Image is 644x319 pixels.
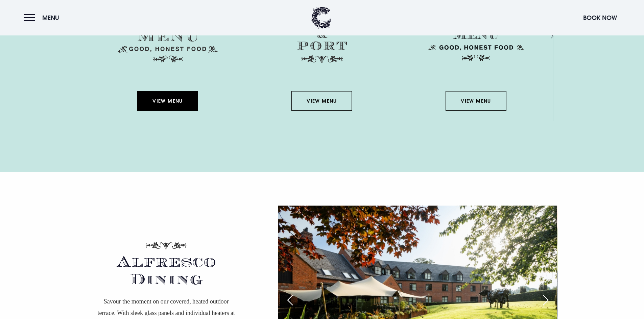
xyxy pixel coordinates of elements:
[87,259,246,289] h2: Alfresco Dining
[446,91,506,111] a: View Menu
[24,10,63,25] button: Menu
[580,10,620,25] button: Book Now
[311,7,331,29] img: Clandeboye Lodge
[282,293,299,308] div: Previous slide
[542,31,548,41] div: Next slide
[537,293,554,308] div: Next slide
[291,91,352,111] a: View Menu
[42,14,59,22] span: Menu
[137,91,198,111] a: View Menu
